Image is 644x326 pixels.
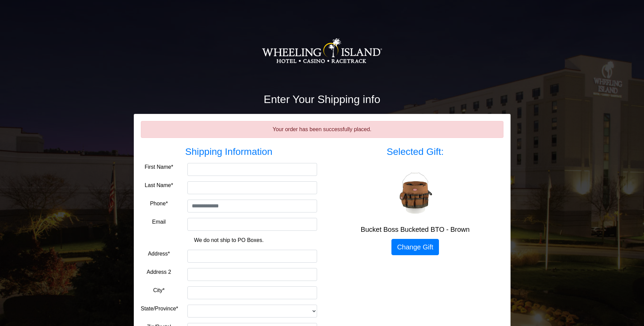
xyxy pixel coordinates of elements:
a: Change Gift [391,239,439,255]
h2: Enter Your Shipping info [134,93,511,106]
label: Address 2 [147,268,171,276]
div: Your order has been successfully placed. [141,121,503,138]
label: Address* [148,250,170,258]
label: First Name* [145,163,173,171]
label: Last Name* [145,181,173,189]
img: Logo [262,17,383,85]
h5: Bucket Boss Bucketed BTO - Brown [327,225,503,233]
h3: Selected Gift: [327,146,503,158]
label: Phone* [150,200,168,208]
p: We do not ship to PO Boxes. [146,236,312,244]
label: State/Province* [141,305,178,313]
label: City* [153,286,165,294]
h3: Shipping Information [141,146,317,158]
img: Bucket Boss Bucketed BTO - Brown [388,166,442,220]
label: Email [152,218,166,226]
